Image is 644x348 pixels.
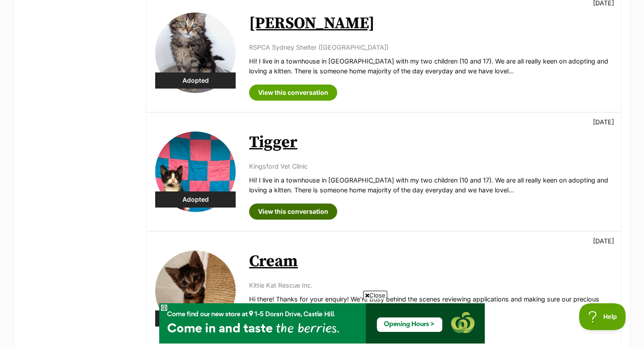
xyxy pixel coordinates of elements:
iframe: Help Scout Beacon - Open [579,303,626,330]
p: [DATE] [593,117,614,127]
p: Kingsford Vet Clinic [249,161,612,171]
a: View this conversation [249,85,337,101]
p: Hi there! Thanks for your enquiry! We’re busy behind the scenes reviewing applications and making... [249,294,612,314]
p: Kittie Kat Rescue Inc. [249,280,612,290]
p: [DATE] [593,236,614,246]
p: RSPCA Sydney Shelter ([GEOGRAPHIC_DATA]) [249,42,612,52]
p: Hi! I live in a townhouse in [GEOGRAPHIC_DATA] with my two children (10 and 17). We are all reall... [249,175,612,195]
img: Cream [155,250,236,331]
div: Adopted [155,310,236,327]
span: Close [363,291,387,300]
a: View this conversation [249,204,337,220]
div: Adopted [155,191,236,208]
img: Tigger [155,132,236,212]
a: [PERSON_NAME] [249,13,375,34]
a: Tigger [249,132,297,153]
p: Hi! I live in a townhouse in [GEOGRAPHIC_DATA] with my two children (10 and 17). We are all reall... [249,56,612,76]
iframe: Advertisement [159,303,485,344]
div: Adopted [155,72,236,89]
a: Cream [249,251,298,272]
img: Romeo [155,13,236,93]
